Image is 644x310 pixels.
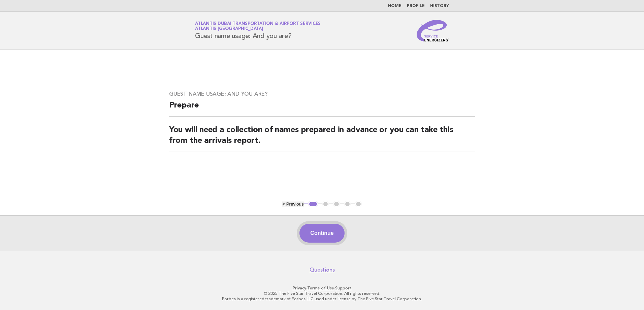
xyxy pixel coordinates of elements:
[116,296,528,302] p: Forbes is a registered trademark of Forbes LLC used under license by The Five Star Travel Corpora...
[407,4,425,8] a: Profile
[116,285,528,291] p: · ·
[169,100,475,117] h2: Prepare
[116,291,528,296] p: © 2025 The Five Star Travel Corporation. All rights reserved.
[335,286,352,290] a: Support
[299,224,344,243] button: Continue
[430,4,449,8] a: History
[293,286,306,290] a: Privacy
[195,27,263,31] span: Atlantis [GEOGRAPHIC_DATA]
[282,201,303,207] button: < Previous
[169,91,475,97] h3: Guest name usage: And you are?
[307,286,334,290] a: Terms of Use
[169,125,475,152] h2: You will need a collection of names prepared in advance or you can take this from the arrivals re...
[308,201,318,208] button: 1
[417,20,449,41] img: Service Energizers
[388,4,401,8] a: Home
[310,267,335,273] a: Questions
[195,22,321,31] a: Atlantis Dubai Transportation & Airport ServicesAtlantis [GEOGRAPHIC_DATA]
[195,22,321,39] h1: Guest name usage: And you are?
